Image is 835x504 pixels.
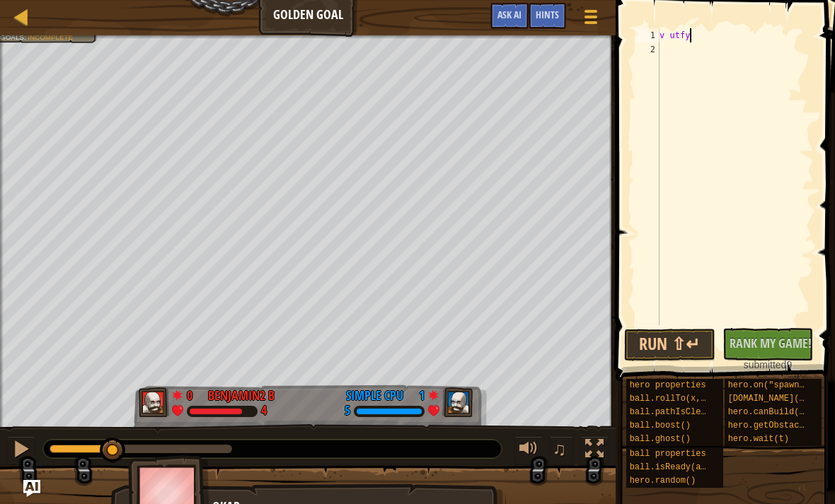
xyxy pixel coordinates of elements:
span: ♫ [553,438,567,459]
div: 9 minutes ago [730,358,807,386]
img: thang_avatar_frame.png [442,387,473,417]
button: Rank My Game! [722,328,814,361]
div: 1 [635,28,660,42]
span: hero.random() [630,476,696,486]
button: Adjust volume [514,436,543,465]
div: 1 [410,387,425,399]
span: ball.ghost() [630,434,691,444]
span: Rank My Game! [730,334,812,352]
button: ♫ [550,436,574,465]
span: ball properties [630,449,706,459]
img: thang_avatar_frame.png [139,387,170,417]
div: 0 [187,387,201,399]
span: ball.isReady(ability) [630,462,737,472]
span: : [24,33,28,41]
span: Hints [536,8,559,21]
span: ball.boost() [630,421,691,430]
button: Show game menu [573,3,609,36]
button: Run ⇧↵ [624,329,715,361]
span: ball.pathIsClear(x, y) [630,407,742,417]
div: 4 [261,405,267,418]
div: 5 [345,405,350,418]
span: hero properties [630,380,706,390]
button: Ask AI [23,480,40,497]
span: hero.wait(t) [728,434,789,444]
span: submitted [744,359,787,370]
button: Toggle fullscreen [580,436,609,465]
button: ⌘ + P: Pause [7,436,35,465]
div: Simple CPU [346,387,403,405]
span: ball.rollTo(x, y) [630,394,716,404]
span: Incomplete [28,33,73,41]
button: Ask AI [490,3,529,29]
div: BENJAMIN2 B [208,387,275,405]
span: Ask AI [497,8,522,21]
span: hero.canBuild(x, y) [728,407,825,417]
div: 2 [635,42,660,57]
